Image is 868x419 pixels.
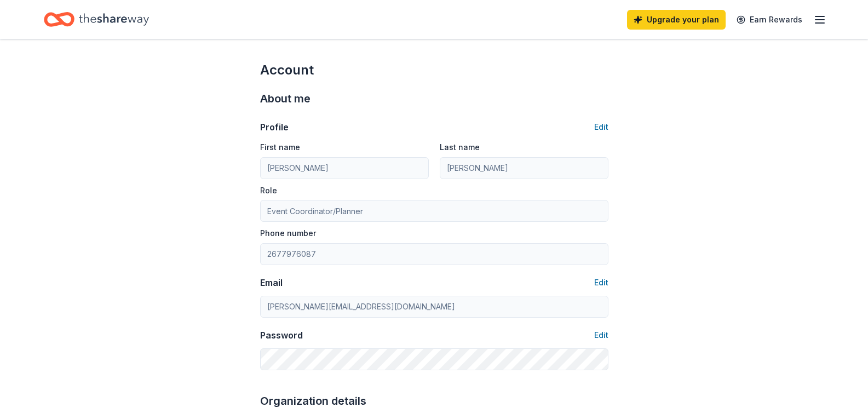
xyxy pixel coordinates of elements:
[260,392,608,410] div: Organization details
[260,142,300,153] label: First name
[730,10,809,30] a: Earn Rewards
[260,228,316,239] label: Phone number
[594,276,608,289] button: Edit
[594,120,608,134] button: Edit
[260,329,303,342] div: Password
[260,185,277,196] label: Role
[260,90,608,107] div: About me
[44,7,149,32] a: Home
[440,142,480,153] label: Last name
[260,61,608,79] div: Account
[594,329,608,342] button: Edit
[627,10,726,30] a: Upgrade your plan
[260,276,283,289] div: Email
[260,120,289,134] div: Profile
